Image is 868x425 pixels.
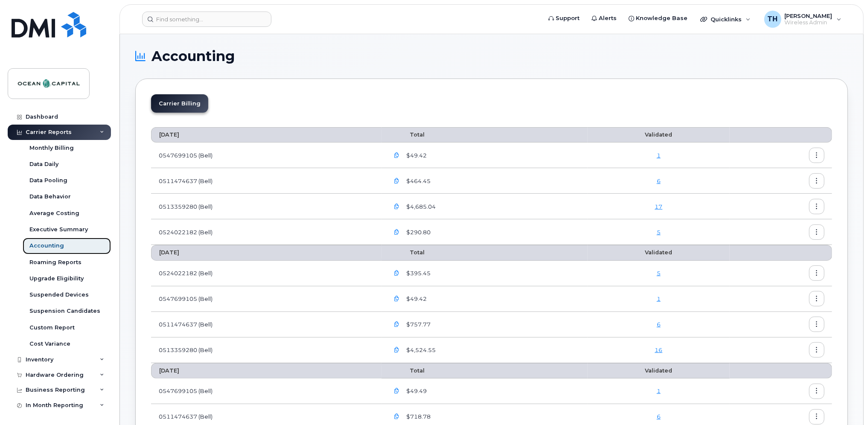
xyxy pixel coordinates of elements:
span: Total [389,367,425,374]
span: $49.42 [405,151,427,160]
a: 1 [657,152,661,159]
span: $395.45 [405,269,431,277]
th: Validated [588,127,730,143]
th: [DATE] [151,127,382,143]
td: 0524022182 (Bell) [151,219,382,245]
a: 6 [657,413,661,420]
a: 5 [657,270,661,277]
a: 1 [657,295,661,302]
a: 16 [655,346,662,353]
td: 0511474637 (Bell) [151,312,382,338]
span: $290.80 [405,228,431,236]
a: 6 [657,178,661,184]
span: $757.77 [405,320,431,329]
td: 0547699105 (Bell) [151,286,382,312]
th: [DATE] [151,363,382,378]
td: 0513359280 (Bell) [151,194,382,219]
th: Validated [588,245,730,260]
span: $4,524.55 [405,346,436,354]
span: $49.49 [405,387,427,395]
span: $718.78 [405,413,431,421]
a: 1 [657,387,661,394]
span: Accounting [151,50,235,63]
span: $464.45 [405,177,431,185]
td: 0513359280 (Bell) [151,338,382,363]
span: Total [389,249,425,256]
a: 17 [655,203,662,210]
td: 0547699105 (Bell) [151,378,382,404]
th: [DATE] [151,245,382,260]
td: 0524022182 (Bell) [151,261,382,286]
td: 0547699105 (Bell) [151,143,382,168]
th: Validated [588,363,730,378]
span: $4,685.04 [405,203,436,211]
a: 5 [657,229,661,236]
span: Total [389,131,425,138]
span: $49.42 [405,295,427,303]
a: 6 [657,321,661,328]
td: 0511474637 (Bell) [151,168,382,194]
